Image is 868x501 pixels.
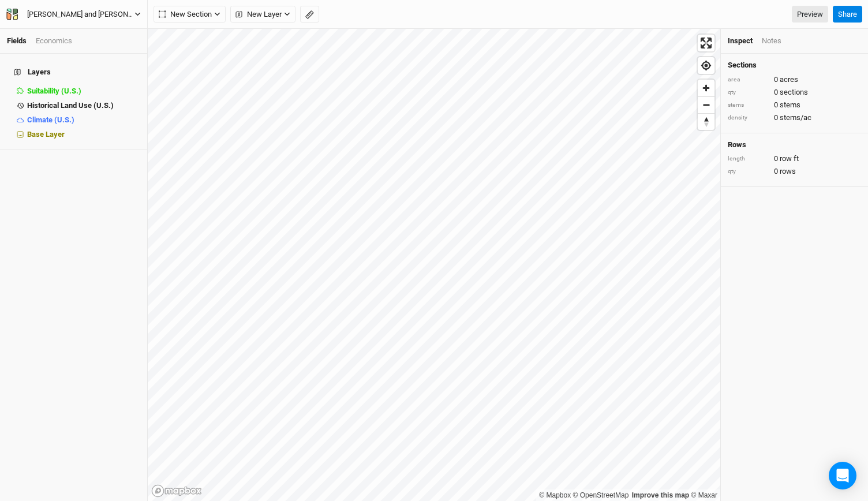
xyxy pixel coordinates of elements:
[780,113,811,123] span: stems/ac
[728,87,861,98] div: 0
[728,155,768,163] div: length
[728,101,768,110] div: stems
[7,36,27,45] a: Fields
[27,115,140,125] div: Climate (U.S.)
[762,36,781,46] div: Notes
[780,154,799,164] span: row ft
[780,87,808,98] span: sections
[780,100,800,110] span: stems
[829,462,856,489] div: Open Intercom Messenger
[728,61,861,70] h4: Sections
[27,9,134,20] div: Diana and John Waring
[698,114,714,130] span: Reset bearing to north
[27,130,65,139] span: Base Layer
[159,9,212,20] span: New Section
[7,61,140,84] h4: Layers
[235,9,282,20] span: New Layer
[728,166,861,177] div: 0
[539,491,571,499] a: Mapbox
[728,100,861,110] div: 0
[698,96,714,113] button: Zoom out
[698,97,714,113] span: Zoom out
[698,57,714,74] button: Find my location
[632,491,689,499] a: Improve this map
[27,9,134,20] div: [PERSON_NAME] and [PERSON_NAME]
[780,74,798,85] span: acres
[300,6,319,23] button: Shortcut: M
[27,87,81,95] span: Suitability (U.S.)
[728,113,861,123] div: 0
[151,484,202,498] a: Mapbox logo
[154,6,226,23] button: New Section
[780,166,796,177] span: rows
[698,80,714,96] button: Zoom in
[833,6,862,23] button: Share
[573,491,629,499] a: OpenStreetMap
[36,36,72,46] div: Economics
[728,88,768,97] div: qty
[27,115,74,124] span: Climate (U.S.)
[691,491,717,499] a: Maxar
[728,154,861,164] div: 0
[698,35,714,51] button: Enter fullscreen
[27,87,140,96] div: Suitability (U.S.)
[698,113,714,130] button: Reset bearing to north
[148,29,720,501] canvas: Map
[728,140,861,149] h4: Rows
[728,114,768,122] div: density
[728,76,768,84] div: area
[728,36,753,46] div: Inspect
[230,6,295,23] button: New Layer
[792,6,828,23] a: Preview
[728,74,861,85] div: 0
[27,101,140,110] div: Historical Land Use (U.S.)
[27,130,140,139] div: Base Layer
[27,101,114,110] span: Historical Land Use (U.S.)
[728,167,768,176] div: qty
[6,8,141,21] button: [PERSON_NAME] and [PERSON_NAME]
